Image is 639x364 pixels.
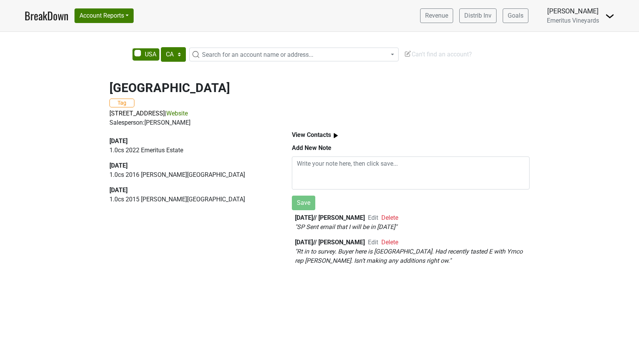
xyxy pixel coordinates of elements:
span: Edit [368,239,378,246]
span: Delete [381,214,398,221]
h2: [GEOGRAPHIC_DATA] [109,81,530,95]
div: Salesperson: [PERSON_NAME] [109,118,530,127]
div: [DATE] [109,161,274,170]
div: [DATE] [109,186,274,195]
span: Delete [381,239,398,246]
span: Search for an account name or address... [202,51,313,58]
p: 1.0 cs 2015 [PERSON_NAME][GEOGRAPHIC_DATA] [109,195,274,204]
a: BreakDown [25,8,68,24]
b: Add New Note [292,144,331,152]
p: | [109,109,530,118]
b: [DATE] // [PERSON_NAME] [295,239,365,246]
span: Edit [368,214,378,221]
a: [STREET_ADDRESS] [109,110,165,117]
span: Can't find an account? [404,51,472,58]
b: View Contacts [292,131,331,138]
em: " SP Sent email that I will be in [DATE] " [295,223,397,231]
img: arrow_right.svg [331,131,341,140]
button: Tag [109,99,134,107]
em: " Rt in to survey. Buyer here is [GEOGRAPHIC_DATA]. Had recently tasted E with Ymco rep [PERSON_N... [295,248,523,264]
p: 1.0 cs 2022 Emeritus Estate [109,146,274,155]
div: [DATE] [109,137,274,146]
a: Distrib Inv [459,8,497,23]
div: [PERSON_NAME] [547,6,599,16]
span: Emeritus Vineyards [547,17,599,24]
a: Goals [503,8,528,23]
a: Website [166,110,188,117]
img: Edit [404,50,412,58]
a: Revenue [420,8,453,23]
img: Dropdown Menu [605,12,614,21]
button: Save [292,196,315,210]
p: 1.0 cs 2016 [PERSON_NAME][GEOGRAPHIC_DATA] [109,170,274,180]
b: [DATE] // [PERSON_NAME] [295,214,365,221]
button: Account Reports [74,8,134,23]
